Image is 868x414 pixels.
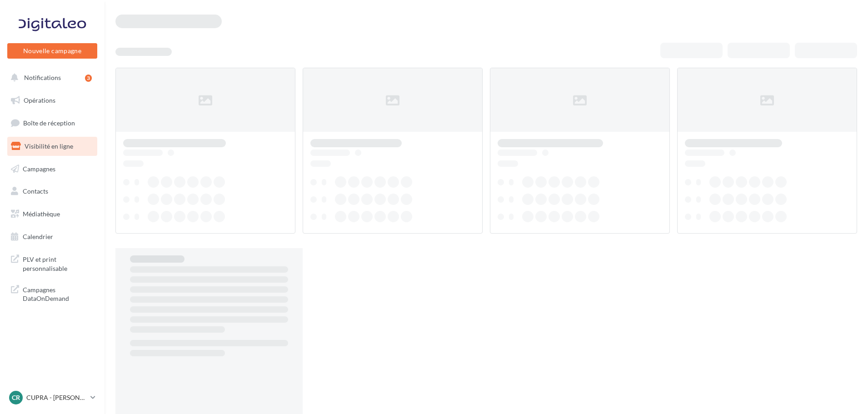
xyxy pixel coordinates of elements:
[25,142,73,150] span: Visibilité en ligne
[12,393,20,402] span: CR
[5,205,99,224] a: Médiathèque
[23,284,94,303] span: Campagnes DataOnDemand
[23,253,94,273] span: PLV et print personnalisable
[5,68,95,87] button: Notifications 3
[23,187,48,195] span: Contacts
[7,389,97,406] a: CR CUPRA - [PERSON_NAME]
[24,74,61,81] span: Notifications
[85,75,92,82] div: 3
[7,43,97,59] button: Nouvelle campagne
[24,96,55,104] span: Opérations
[5,182,99,201] a: Contacts
[5,249,99,276] a: PLV et print personnalisable
[26,393,87,402] p: CUPRA - [PERSON_NAME]
[5,280,99,307] a: Campagnes DataOnDemand
[5,91,99,110] a: Opérations
[23,119,75,127] span: Boîte de réception
[23,233,53,240] span: Calendrier
[23,210,60,218] span: Médiathèque
[5,113,99,133] a: Boîte de réception
[23,165,55,172] span: Campagnes
[5,160,99,179] a: Campagnes
[5,137,99,156] a: Visibilité en ligne
[5,227,99,246] a: Calendrier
